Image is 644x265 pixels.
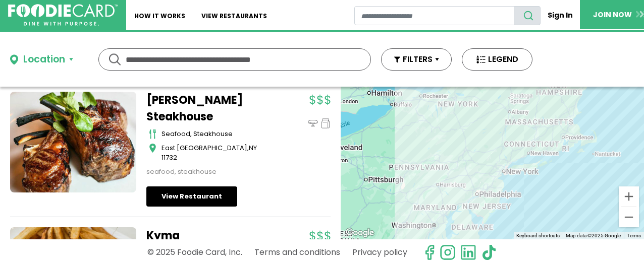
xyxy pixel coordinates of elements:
img: cutlery_icon.svg [149,129,156,139]
img: linkedin.svg [460,244,476,260]
span: Map data ©2025 Google [566,233,621,238]
button: search [514,6,541,25]
img: dinein_icon.svg [308,118,318,128]
div: seafood, steakhouse [146,167,273,177]
a: View Restaurant [146,186,237,207]
a: Terms [627,233,641,238]
button: Zoom in [619,186,639,207]
a: Kyma [146,227,273,244]
a: [PERSON_NAME] Steakhouse [146,92,273,125]
a: Sign In [541,6,580,25]
p: © 2025 Foodie Card, Inc. [147,243,242,261]
svg: check us out on facebook [421,244,438,260]
img: pickup_icon.svg [320,118,331,128]
span: East [GEOGRAPHIC_DATA] [162,143,247,153]
a: Terms and conditions [254,243,340,261]
span: NY [249,143,257,153]
a: Open this area in Google Maps (opens a new window) [343,226,377,239]
span: 11732 [162,153,177,162]
img: map_icon.svg [149,143,156,153]
div: Location [23,52,65,67]
img: FoodieCard; Eat, Drink, Save, Donate [8,4,118,26]
button: Location [10,52,73,67]
a: Privacy policy [352,243,407,261]
img: Google [343,226,377,239]
img: tiktok.svg [481,244,497,260]
input: restaurant search [354,6,514,25]
button: Keyboard shortcuts [516,232,560,239]
button: Zoom out [619,207,639,227]
div: seafood, steakhouse [162,129,273,139]
button: FILTERS [381,48,452,71]
div: , [162,143,273,163]
button: LEGEND [462,48,532,71]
